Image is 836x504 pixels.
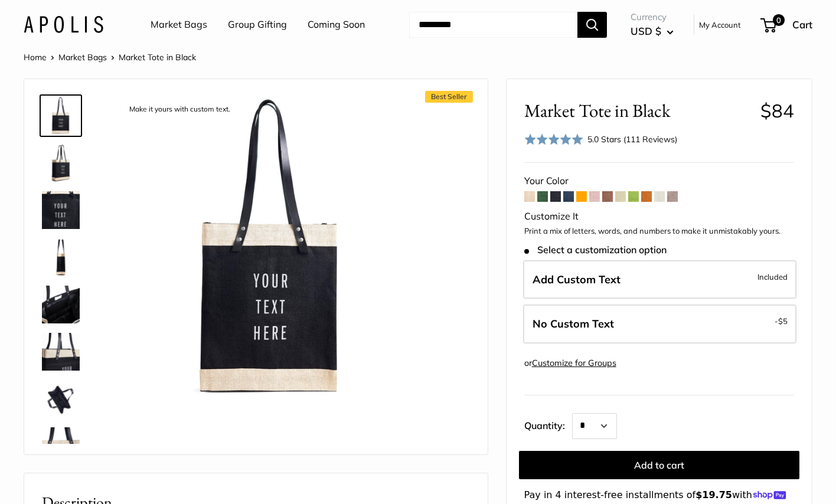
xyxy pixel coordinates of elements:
[42,286,80,323] img: description_Inner pocket good for daily drivers.
[123,102,236,117] div: Make it yours with custom text.
[519,451,799,479] button: Add to cart
[524,355,616,371] div: or
[119,52,196,63] span: Market Tote in Black
[42,380,80,418] img: description_Water resistant inner liner.
[24,50,196,65] nav: Breadcrumb
[524,131,678,148] div: 5.0 Stars (111 Reviews)
[42,427,80,465] img: description_The red cross stitch represents our standard for quality and craftsmanship.
[699,18,741,32] a: My Account
[524,410,572,439] label: Quantity:
[773,14,785,26] span: 0
[631,9,674,25] span: Currency
[533,317,614,330] span: No Custom Text
[577,12,607,38] button: Search
[42,144,80,182] img: Market Tote in Black
[228,16,287,34] a: Group Gifting
[40,94,82,137] a: description_Make it yours with custom text.
[524,244,667,256] span: Select a customization option
[524,172,794,190] div: Your Color
[523,305,796,343] label: Leave Blank
[40,189,82,231] a: description_Custom printed text with eco-friendly ink.
[523,260,796,299] label: Add Custom Text
[42,333,80,371] img: description_Super soft long leather handles.
[119,97,422,400] img: description_Make it yours with custom text.
[308,16,365,34] a: Coming Soon
[40,378,82,420] a: description_Water resistant inner liner.
[425,91,473,103] span: Best Seller
[42,191,80,229] img: description_Custom printed text with eco-friendly ink.
[760,99,794,122] span: $84
[58,52,107,63] a: Market Bags
[40,425,82,467] a: description_The red cross stitch represents our standard for quality and craftsmanship.
[775,314,788,328] span: -
[762,15,812,34] a: 0 Cart
[778,316,788,326] span: $5
[409,12,577,38] input: Search...
[40,142,82,184] a: Market Tote in Black
[42,238,80,276] img: Market Tote in Black
[40,283,82,326] a: description_Inner pocket good for daily drivers.
[24,52,47,63] a: Home
[532,358,616,368] a: Customize for Groups
[792,18,812,31] span: Cart
[151,16,207,34] a: Market Bags
[524,208,794,225] div: Customize It
[587,133,677,146] div: 5.0 Stars (111 Reviews)
[631,22,674,41] button: USD $
[533,273,621,286] span: Add Custom Text
[524,225,794,237] p: Print a mix of letters, words, and numbers to make it unmistakably yours.
[42,97,80,135] img: description_Make it yours with custom text.
[24,16,103,33] img: Apolis
[631,25,661,37] span: USD $
[524,100,752,122] span: Market Tote in Black
[40,330,82,373] a: description_Super soft long leather handles.
[40,236,82,279] a: Market Tote in Black
[757,270,788,284] span: Included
